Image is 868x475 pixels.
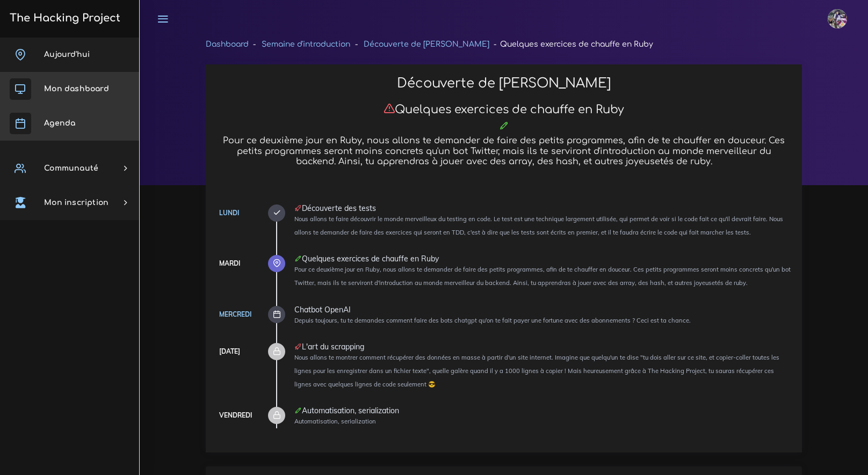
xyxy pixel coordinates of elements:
div: Chatbot OpenAI [294,306,791,313]
a: Semaine d'introduction [262,40,350,48]
div: Automatisation, serialization [294,407,791,414]
h5: Pour ce deuxième jour en Ruby, nous allons te demander de faire des petits programmes, afin de te... [217,136,791,166]
h3: The Hacking Project [6,12,120,24]
h2: Découverte de [PERSON_NAME] [217,76,791,91]
small: Nous allons te montrer comment récupérer des données en masse à partir d'un site internet. Imagin... [294,354,779,388]
span: Communauté [44,164,98,172]
li: Quelques exercices de chauffe en Ruby [489,38,653,51]
div: Mardi [219,258,240,269]
a: Dashboard [206,40,249,48]
img: eg54bupqcshyolnhdacp.jpg [828,9,847,28]
div: L'art du scrapping [294,343,791,350]
span: Mon inscription [44,199,108,207]
a: Lundi [219,209,239,217]
div: [DATE] [219,346,240,357]
span: Mon dashboard [44,85,109,93]
span: Agenda [44,119,75,127]
div: Quelques exercices de chauffe en Ruby [294,255,791,262]
small: Pour ce deuxième jour en Ruby, nous allons te demander de faire des petits programmes, afin de te... [294,266,791,287]
small: Depuis toujours, tu te demandes comment faire des bots chatgpt qu'on te fait payer une fortune av... [294,317,691,324]
small: Automatisation, serialization [294,418,376,425]
a: Découverte de [PERSON_NAME] [364,40,489,48]
small: Nous allons te faire découvrir le monde merveilleux du testing en code. Le test est une technique... [294,215,783,236]
a: Mercredi [219,310,251,318]
span: Aujourd'hui [44,50,90,59]
div: Découverte des tests [294,204,791,212]
div: Vendredi [219,410,252,421]
h3: Quelques exercices de chauffe en Ruby [217,103,791,116]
